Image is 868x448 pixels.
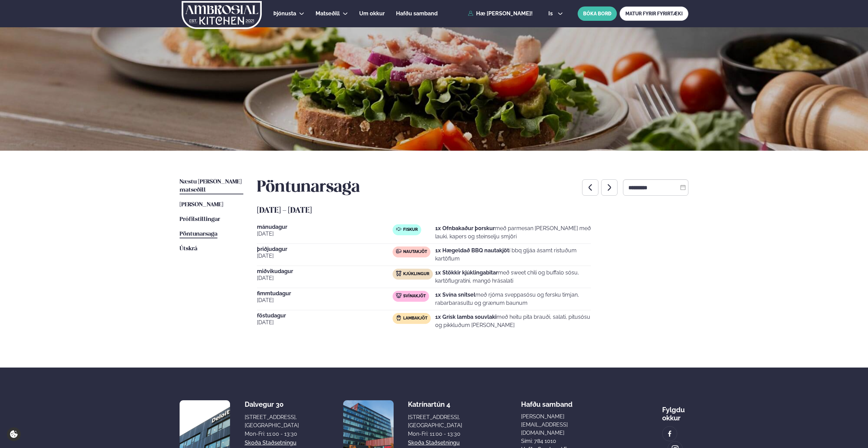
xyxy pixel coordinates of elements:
[435,247,591,263] p: í bbq gljáa ásamt ristuðum kartöflum
[316,10,340,17] span: Matseðill
[396,226,401,232] img: fish.svg
[403,271,429,277] span: Kjúklingur
[257,205,688,216] h5: [DATE] - [DATE]
[548,11,555,16] span: is
[257,313,393,318] span: föstudagur
[435,225,495,232] strong: 1x Ofnbakaður þorskur
[245,413,299,430] div: [STREET_ADDRESS], [GEOGRAPHIC_DATA]
[666,430,673,438] img: image alt
[408,413,462,430] div: [STREET_ADDRESS], [GEOGRAPHIC_DATA]
[408,430,462,438] div: Mon-Fri: 11:00 - 13:30
[181,1,262,29] img: logo
[7,427,21,441] a: Cookie settings
[620,6,688,21] a: MATUR FYRIR FYRIRTÆKI
[396,293,401,298] img: pork.svg
[245,400,299,408] div: Dalvegur 30
[396,249,401,254] img: beef.svg
[396,10,438,17] span: Hafðu samband
[435,292,475,298] strong: 1x Svína snitsel
[257,230,393,238] span: [DATE]
[257,178,360,197] h2: Pöntunarsaga
[396,10,438,18] a: Hafðu samband
[257,318,393,327] span: [DATE]
[435,269,498,276] strong: 1x Stökkir kjúklingabitar
[468,11,533,17] a: Hæ [PERSON_NAME]!
[435,269,591,285] p: með sweet chili og buffalo sósu, kartöflugratíni, mangó hrásalati
[435,313,591,329] p: með heitu pita brauði, salati, pitusósu og pikkluðum [PERSON_NAME]
[359,10,385,17] span: Um okkur
[180,231,217,237] span: Pöntunarsaga
[180,215,220,224] a: Prófílstillingar
[257,269,393,274] span: miðvikudagur
[273,10,296,18] a: Þjónusta
[408,400,462,408] div: Katrínartún 4
[180,179,242,193] span: Næstu [PERSON_NAME] matseðill
[396,315,401,320] img: Lamb.svg
[257,291,393,296] span: fimmtudagur
[257,252,393,260] span: [DATE]
[435,247,509,254] strong: 1x Hægeldað BBQ nautakjöt
[435,314,497,320] strong: 1x Grísk lamba souvlaki
[257,247,393,252] span: þriðjudagur
[403,249,427,255] span: Nautakjöt
[316,10,340,18] a: Matseðill
[273,10,296,17] span: Þjónusta
[403,227,418,233] span: Fiskur
[257,274,393,282] span: [DATE]
[180,202,223,208] span: [PERSON_NAME]
[180,216,220,222] span: Prófílstillingar
[245,439,296,447] a: Skoða staðsetningu
[403,294,426,299] span: Svínakjöt
[521,413,603,437] a: [PERSON_NAME][EMAIL_ADDRESS][DOMAIN_NAME]
[521,437,603,445] p: Sími: 784 1010
[257,224,393,230] span: mánudagur
[180,245,197,253] a: Útskrá
[663,427,677,441] a: image alt
[521,395,573,408] span: Hafðu samband
[180,178,243,194] a: Næstu [PERSON_NAME] matseðill
[435,224,591,241] p: með parmesan [PERSON_NAME] með lauki, kapers og steinselju smjöri
[180,230,217,238] a: Pöntunarsaga
[245,430,299,438] div: Mon-Fri: 11:00 - 13:30
[180,201,223,209] a: [PERSON_NAME]
[403,316,427,321] span: Lambakjöt
[435,291,591,307] p: með rjóma sveppasósu og fersku timjan, rabarbarasultu og grænum baunum
[578,6,617,21] button: BÓKA BORÐ
[408,439,460,447] a: Skoða staðsetningu
[180,246,197,252] span: Útskrá
[396,271,401,276] img: chicken.svg
[543,11,568,16] button: is
[662,400,688,422] div: Fylgdu okkur
[257,296,393,304] span: [DATE]
[359,10,385,18] a: Um okkur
